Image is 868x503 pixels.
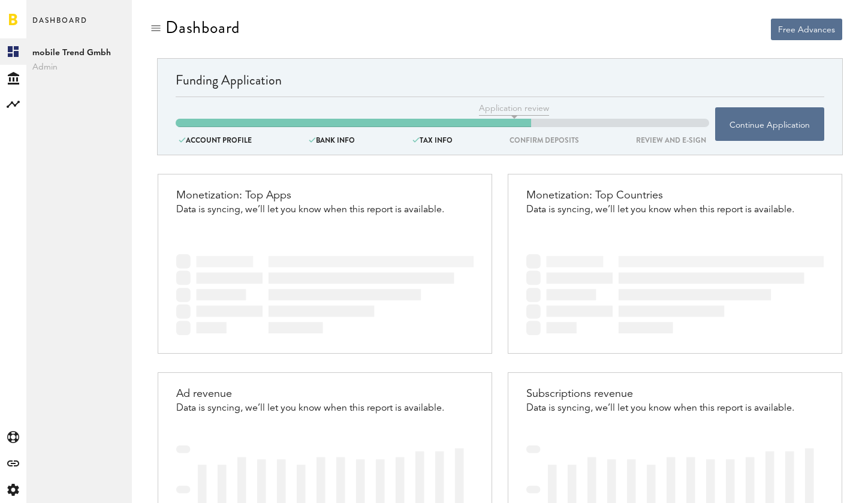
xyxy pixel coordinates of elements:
[633,134,709,147] div: REVIEW AND E-SIGN
[479,103,549,116] span: Application review
[507,134,582,147] div: confirm deposits
[526,254,824,335] img: horizontal-chart-stub.svg
[176,71,825,97] div: Funding Application
[32,46,126,60] span: mobile Trend Gmbh
[526,186,794,204] div: Monetization: Top Countries
[165,18,240,37] div: Dashboard
[526,204,794,215] div: Data is syncing, we’ll let you know when this report is available.
[176,385,444,403] div: Ad revenue
[32,60,126,74] span: Admin
[526,403,794,414] div: Data is syncing, we’ll let you know when this report is available.
[526,385,794,403] div: Subscriptions revenue
[306,134,358,147] div: BANK INFO
[176,134,255,147] div: ACCOUNT PROFILE
[715,107,824,141] button: Continue Application
[176,186,444,204] div: Monetization: Top Apps
[32,13,88,38] span: Dashboard
[176,204,444,215] div: Data is syncing, we’ll let you know when this report is available.
[409,134,456,147] div: tax info
[176,254,474,335] img: horizontal-chart-stub.svg
[176,403,444,414] div: Data is syncing, we’ll let you know when this report is available.
[771,19,842,40] button: Free Advances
